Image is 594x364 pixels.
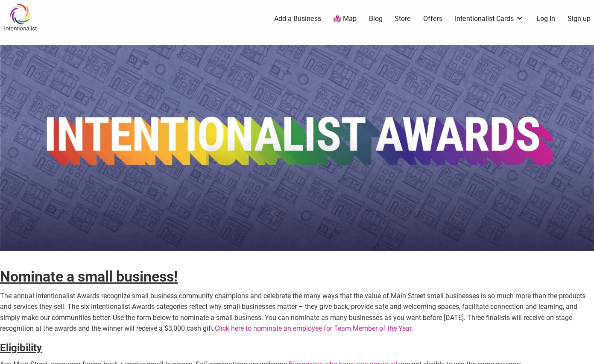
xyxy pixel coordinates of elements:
[274,14,321,23] a: Add a Business
[455,14,524,23] a: Intentionalist Cards
[369,14,383,23] a: Blog
[423,14,442,23] a: Offers
[536,14,555,23] a: Log In
[568,14,591,23] a: Sign up
[334,14,357,24] a: Map
[395,14,411,23] a: Store
[215,324,411,332] a: Click here to nominate an employee for Team Member of the Year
